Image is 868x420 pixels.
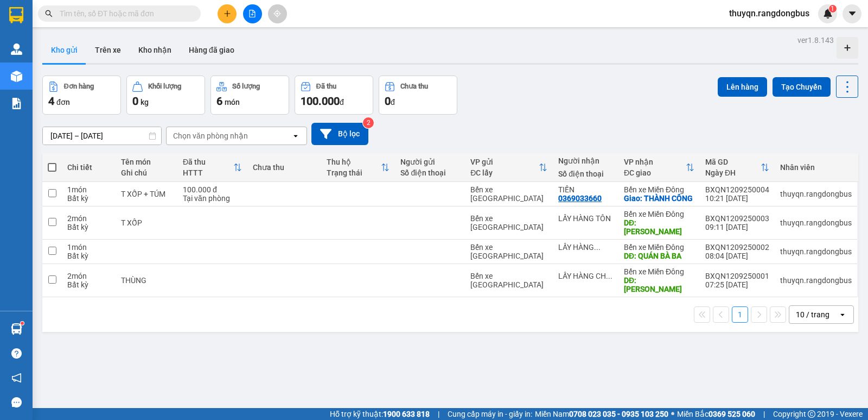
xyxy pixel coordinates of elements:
div: Giao: THÀNH CÔNG [624,194,694,203]
span: copyright [808,410,815,418]
div: 10 / trang [796,309,829,320]
div: BXQN1209250003 [705,214,769,223]
span: plus [224,10,231,17]
th: Toggle SortBy [465,153,553,182]
span: đ [340,98,344,106]
div: T XỐP [121,218,172,227]
span: question-circle [11,348,22,359]
div: Bến xe Miền Đông [624,210,694,218]
span: notification [11,373,22,383]
th: Toggle SortBy [177,153,247,182]
span: caret-down [847,9,857,18]
div: 100.000 đ [183,185,242,194]
div: Tạo kho hàng mới [837,37,858,59]
div: Bến xe [GEOGRAPHIC_DATA] [470,243,547,260]
button: 1 [732,306,748,323]
button: Đã thu100.000đ [295,76,373,115]
input: Tìm tên, số ĐT hoặc mã đơn [60,8,188,20]
span: thuyqn.rangdongbus [720,7,818,20]
div: Bến xe [GEOGRAPHIC_DATA] [470,214,547,231]
span: ⚪️ [671,412,674,416]
div: HTTT [183,168,233,177]
div: 0369033660 [558,194,602,203]
img: logo-vxr [9,7,23,23]
button: Kho nhận [130,37,180,63]
div: Bất kỳ [67,194,110,203]
span: 6 [216,95,222,108]
button: Hàng đã giao [180,37,243,63]
div: 2 món [67,272,110,280]
div: BXQN1209250002 [705,243,769,252]
span: kg [141,98,149,106]
div: ver 1.8.143 [797,34,834,46]
button: Tạo Chuyến [773,77,831,97]
div: thuyqn.rangdongbus [780,276,852,285]
div: Tại văn phòng [183,194,242,203]
div: 08:04 [DATE] [705,252,769,260]
span: search [45,10,53,17]
div: VP gửi [470,158,539,166]
span: món [225,98,240,106]
div: LẤY HÀNG HẠNH VIÊN [558,243,613,252]
span: Miền Bắc [677,408,755,420]
div: Bất kỳ [67,252,110,260]
div: thuyqn.rangdongbus [780,247,852,256]
button: Lên hàng [718,77,767,97]
div: Bến xe [GEOGRAPHIC_DATA] [470,272,547,289]
div: 1 món [67,243,110,252]
div: 2 món [67,214,110,223]
svg: open [291,131,300,140]
div: 1 món [67,185,110,194]
div: T XỐP + TÚM [121,190,172,198]
div: LẤY HÀNG TÔN [558,214,613,223]
div: Mã GD [705,158,761,166]
span: message [11,397,22,408]
div: Chi tiết [67,163,110,172]
span: aim [273,10,281,17]
button: Số lượng6món [210,76,289,115]
span: đ [391,98,395,106]
div: BXQN1209250001 [705,272,769,280]
span: Hỗ trợ kỹ thuật: [330,408,430,420]
div: DĐ: QUÁN BÀ BA [624,252,694,260]
div: Trạng thái [327,168,381,177]
span: 0 [385,95,391,108]
div: 07:25 [DATE] [705,280,769,289]
div: VP nhận [624,158,686,166]
img: solution-icon [11,98,22,109]
button: file-add [243,4,262,23]
div: Đã thu [316,83,336,90]
div: Thu hộ [327,158,381,166]
div: Bến xe [GEOGRAPHIC_DATA] [470,185,547,203]
div: Bến xe Miền Đông [624,243,694,252]
button: plus [218,4,237,23]
div: BXQN1209250004 [705,185,769,194]
span: 4 [48,95,54,108]
div: thuyqn.rangdongbus [780,218,852,227]
div: Bất kỳ [67,223,110,231]
div: ĐC giao [624,168,686,177]
sup: 2 [363,117,374,128]
div: Ghi chú [121,168,172,177]
span: 0 [132,95,138,108]
sup: 1 [829,5,837,12]
img: warehouse-icon [11,43,22,55]
div: Tên món [121,158,172,166]
div: Chọn văn phòng nhận [173,130,248,141]
div: DĐ: PHỔ CƯỜNG [624,218,694,236]
span: 100.000 [301,95,340,108]
sup: 1 [21,322,24,325]
th: Toggle SortBy [618,153,700,182]
div: 10:21 [DATE] [705,194,769,203]
div: Chưa thu [253,163,316,172]
input: Select a date range. [43,127,161,145]
div: TIẾN [558,185,613,194]
span: ... [594,243,601,252]
img: icon-new-feature [823,9,833,18]
svg: open [838,310,847,319]
span: 1 [831,5,834,12]
div: DĐ: MỘ ĐỨC [624,276,694,293]
strong: 0708 023 035 - 0935 103 250 [569,410,668,418]
button: Chưa thu0đ [379,76,457,115]
div: thuyqn.rangdongbus [780,190,852,198]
